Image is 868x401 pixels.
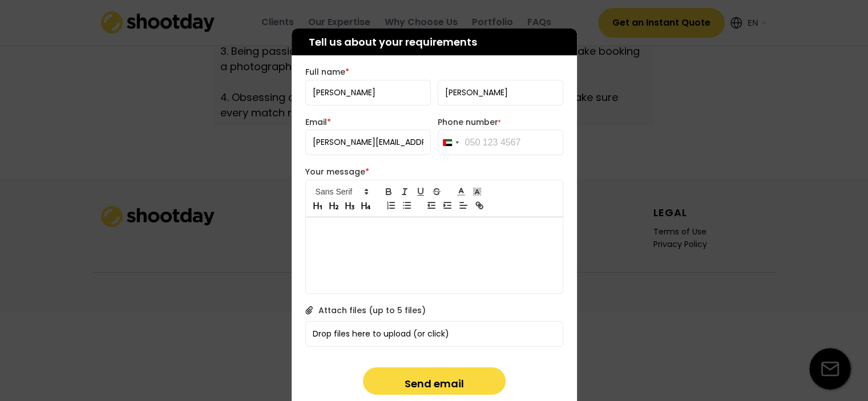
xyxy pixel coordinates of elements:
[305,67,563,77] div: Full name
[305,167,563,177] div: Your message
[305,129,431,155] input: Email
[455,199,471,212] span: Text alignment
[438,117,563,128] div: Phone number
[310,185,372,199] span: Font
[305,80,431,106] input: First name
[305,117,425,127] div: Email
[469,185,485,199] span: Highlight color
[438,129,563,155] input: 050 123 4567
[438,80,563,106] input: Last name
[318,305,426,315] div: Attach files (up to 5 files)
[292,29,577,55] div: Tell us about your requirements
[306,322,564,346] div: Drop files here to upload (or click)
[305,306,313,314] img: Icon%20metro-attachment.svg
[438,130,462,155] button: Selected country
[453,185,469,199] span: Font color
[363,367,506,395] button: Send email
